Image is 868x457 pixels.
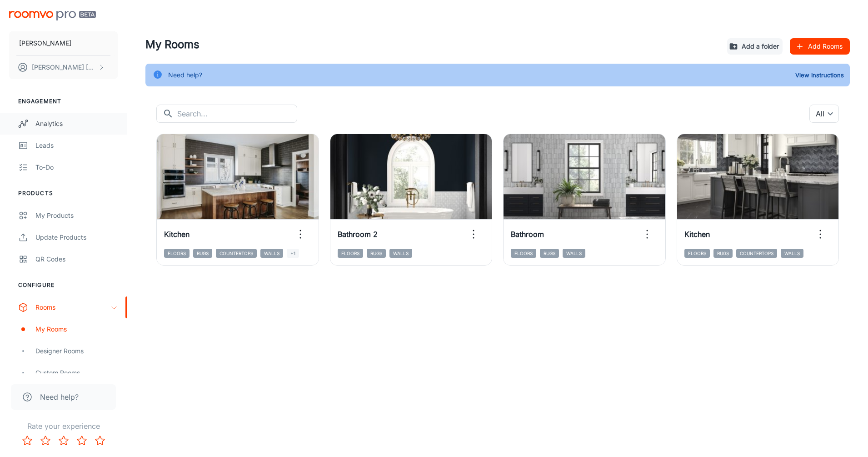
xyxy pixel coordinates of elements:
[338,249,363,258] span: Floors
[9,55,118,79] button: [PERSON_NAME] [PERSON_NAME]
[35,162,118,172] div: To-do
[511,229,544,240] h6: Bathroom
[35,119,118,129] div: Analytics
[35,232,118,242] div: Update Products
[32,62,96,72] p: [PERSON_NAME] [PERSON_NAME]
[563,249,585,258] span: Walls
[713,249,733,258] span: Rugs
[260,249,283,258] span: Walls
[287,249,299,258] span: +1
[9,11,96,20] img: Roomvo PRO Beta
[540,249,559,258] span: Rugs
[35,302,110,312] div: Rooms
[19,38,71,48] p: [PERSON_NAME]
[684,249,710,258] span: Floors
[793,68,846,82] button: View Instructions
[177,105,297,123] input: Search...
[35,211,118,221] div: My Products
[790,38,850,55] button: Add Rooms
[216,249,257,258] span: Countertops
[193,249,212,258] span: Rugs
[35,141,118,151] div: Leads
[367,249,386,258] span: Rugs
[338,229,378,240] h6: Bathroom 2
[9,31,118,55] button: [PERSON_NAME]
[781,249,803,258] span: Walls
[164,229,190,240] h6: Kitchen
[727,38,783,55] button: Add a folder
[35,254,118,264] div: QR Codes
[511,249,536,258] span: Floors
[736,249,777,258] span: Countertops
[809,105,839,123] div: All
[164,249,190,258] span: Floors
[145,36,720,53] h4: My Rooms
[168,66,202,84] div: Need help?
[389,249,412,258] span: Walls
[684,229,710,240] h6: Kitchen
